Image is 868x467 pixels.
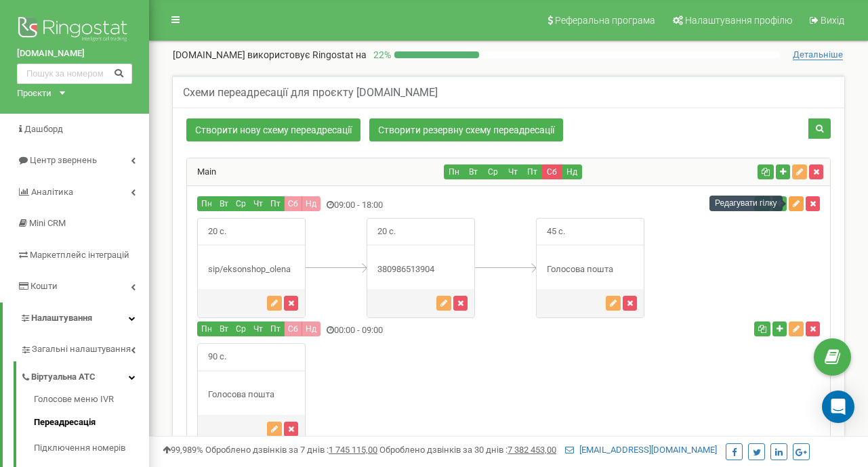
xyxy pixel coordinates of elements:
button: Пн [444,164,464,179]
span: Реферальна програма [555,15,655,26]
span: Центр звернень [30,155,97,165]
span: Вихід [821,15,844,26]
span: 20 с. [198,219,236,245]
u: 1 745 115,00 [329,445,377,455]
a: Налаштування [3,303,149,334]
button: Ср [232,321,250,336]
a: Загальні налаштування [20,334,149,361]
u: 7 382 453,00 [508,445,556,455]
button: Вт [215,196,232,211]
span: Аналiтика [31,187,73,197]
span: Кошти [30,281,58,291]
div: Голосова пошта [537,263,644,276]
span: Налаштування [31,313,92,323]
span: 99,989% [163,445,203,455]
p: 22 % [367,48,394,62]
input: Пошук за номером [17,64,132,84]
span: Загальні налаштування [32,343,131,356]
div: 00:00 - 09:00 [187,321,616,340]
button: Сб [284,196,302,211]
span: Оброблено дзвінків за 30 днів : [379,445,556,455]
button: Вт [463,164,484,179]
span: 90 с. [198,344,236,370]
span: Детальніше [793,49,843,60]
span: Mini CRM [29,218,66,228]
span: Дашборд [24,124,63,134]
span: Оброблено дзвінків за 7 днів : [205,445,377,455]
span: Налаштування профілю [685,15,792,26]
a: [EMAIL_ADDRESS][DOMAIN_NAME] [565,445,717,455]
img: Ringostat logo [17,14,132,47]
button: Пн [197,321,216,336]
a: Голосове меню IVR [34,393,149,409]
button: Чт [249,321,267,336]
button: Ср [483,164,503,179]
span: Маркетплейс інтеграцій [30,250,129,260]
button: Ср [232,196,250,211]
button: Пошук схеми переадресації [808,118,831,139]
div: Голосова пошта [198,388,305,401]
div: sip/eksonshop_olena [198,263,305,276]
button: Нд [302,196,321,211]
button: Пн [197,196,216,211]
div: Open Intercom Messenger [822,391,854,423]
a: Створити нову схему переадресації [186,118,360,141]
a: [DOMAIN_NAME] [17,47,132,60]
a: Створити резервну схему переадресації [369,118,563,141]
button: Вт [215,321,232,336]
div: 380986513904 [367,263,474,276]
h5: Схеми переадресації для проєкту [DOMAIN_NAME] [183,87,438,99]
span: використовує Ringostat на [247,49,367,60]
button: Пт [266,196,285,211]
button: Сб [284,321,302,336]
p: [DOMAIN_NAME] [173,48,367,62]
button: Пт [522,164,543,179]
span: Віртуальна АТС [31,371,96,384]
a: Підключення номерів [34,435,149,462]
span: 20 с. [367,219,406,245]
span: 45 с. [537,219,575,245]
button: Чт [249,196,267,211]
button: Нд [562,164,582,179]
a: Main [187,166,216,177]
button: Сб [542,164,562,179]
button: Чт [503,164,523,179]
div: Проєкти [17,87,51,100]
button: Пт [266,321,285,336]
a: Переадресація [34,409,149,436]
a: Віртуальна АТС [20,361,149,389]
div: 09:00 - 18:00 [187,196,616,215]
div: Редагувати гілку [709,196,783,211]
button: Нд [302,321,321,336]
